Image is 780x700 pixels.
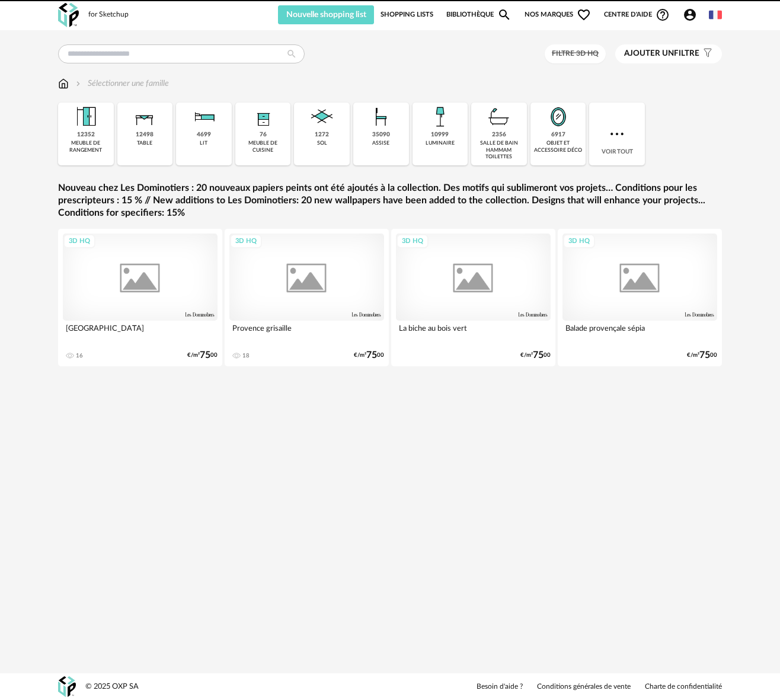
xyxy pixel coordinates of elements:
img: Salle%20de%20bain.png [485,103,513,131]
div: €/m² 00 [520,351,551,359]
div: €/m² 00 [354,351,384,359]
div: 2356 [492,131,506,139]
span: Magnify icon [497,8,512,22]
div: for Sketchup [88,10,129,20]
span: Ajouter un [624,49,674,57]
a: Besoin d'aide ? [477,682,523,692]
div: €/m² 00 [187,351,218,359]
div: La biche au bois vert [396,321,551,344]
div: luminaire [426,140,455,146]
div: salle de bain hammam toilettes [475,140,523,160]
span: Account Circle icon [683,8,697,22]
a: 3D HQ Provence grisaille 18 €/m²7500 [225,229,389,366]
a: BibliothèqueMagnify icon [446,5,512,24]
div: Balade provençale sépia [562,321,717,344]
img: svg+xml;base64,PHN2ZyB3aWR0aD0iMTYiIGhlaWdodD0iMTciIHZpZXdCb3g9IjAgMCAxNiAxNyIgZmlsbD0ibm9uZSIgeG... [58,78,69,90]
img: svg+xml;base64,PHN2ZyB3aWR0aD0iMTYiIGhlaWdodD0iMTYiIHZpZXdCb3g9IjAgMCAxNiAxNiIgZmlsbD0ibm9uZSIgeG... [73,78,83,90]
div: 12352 [77,131,95,139]
a: Nouveau chez Les Dominotiers : 20 nouveaux papiers peints ont été ajoutés à la collection. Des mo... [58,182,722,219]
img: more.7b13dc1.svg [608,124,626,143]
img: OXP [58,3,79,27]
div: 16 [76,352,83,359]
button: Ajouter unfiltre Filter icon [615,44,722,63]
span: 75 [366,351,377,359]
div: 10999 [431,131,449,139]
img: Table.png [130,103,159,131]
div: 6917 [551,131,565,139]
div: 76 [260,131,267,139]
div: objet et accessoire déco [534,140,583,154]
div: sol [317,140,327,146]
div: Sélectionner une famille [73,78,169,90]
div: €/m² 00 [687,351,717,359]
div: 3D HQ [397,234,429,249]
div: Provence grisaille [229,321,384,344]
span: Centre d'aideHelp Circle Outline icon [604,8,670,22]
a: 3D HQ Balade provençale sépia €/m²7500 [558,229,722,366]
div: [GEOGRAPHIC_DATA] [63,321,218,344]
div: © 2025 OXP SA [85,682,139,692]
div: 35090 [372,131,390,139]
span: Nouvelle shopping list [286,11,366,19]
div: 3D HQ [63,234,95,249]
img: Sol.png [308,103,336,131]
img: Literie.png [190,103,218,131]
img: Luminaire.png [426,103,454,131]
img: fr [709,8,722,21]
img: Assise.png [367,103,395,131]
a: Conditions générales de vente [537,682,631,692]
span: Nos marques [525,5,591,24]
button: Nouvelle shopping list [278,5,374,24]
div: meuble de rangement [62,140,110,154]
div: assise [372,140,389,146]
a: 3D HQ [GEOGRAPHIC_DATA] 16 €/m²7500 [58,229,222,366]
img: Meuble%20de%20rangement.png [72,103,100,131]
div: Voir tout [589,103,645,165]
span: Filter icon [699,49,713,59]
a: Charte de confidentialité [645,682,722,692]
div: 12498 [136,131,154,139]
span: Help Circle Outline icon [656,8,670,22]
img: Miroir.png [544,103,573,131]
div: meuble de cuisine [239,140,287,154]
div: 3D HQ [230,234,262,249]
img: OXP [58,676,76,697]
img: Rangement.png [249,103,277,131]
div: 4699 [197,131,211,139]
a: 3D HQ La biche au bois vert €/m²7500 [391,229,555,366]
span: 75 [533,351,544,359]
div: 3D HQ [563,234,595,249]
span: 75 [699,351,710,359]
div: 18 [242,352,250,359]
div: lit [200,140,207,146]
span: Heart Outline icon [577,8,591,22]
span: filtre [624,49,699,59]
a: Shopping Lists [381,5,433,24]
div: table [137,140,152,146]
div: 1272 [315,131,329,139]
span: 75 [200,351,210,359]
span: Filtre 3D HQ [552,50,599,57]
span: Account Circle icon [683,8,702,22]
